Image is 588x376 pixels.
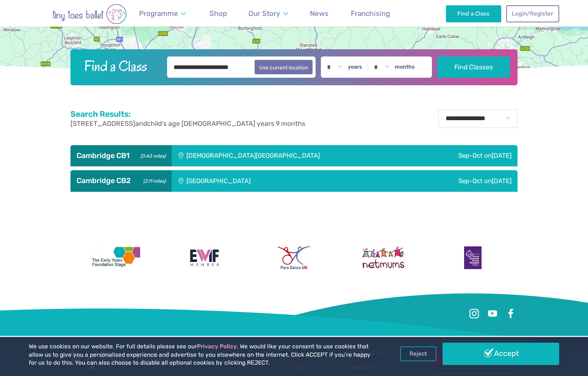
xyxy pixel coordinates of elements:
img: The Early Years Foundation Stage [90,246,140,269]
div: [GEOGRAPHIC_DATA] [172,170,367,191]
span: News [310,9,328,18]
h2: Find a Class [78,56,162,75]
p: and [70,119,305,128]
img: tiny toes ballet [29,4,150,24]
img: Para Dance UK [278,246,310,269]
a: Franchising [347,5,393,22]
span: [STREET_ADDRESS] [70,120,135,127]
a: Reject [400,346,436,361]
img: Encouraging Women Into Franchising [187,246,223,269]
a: Our Story [245,5,292,22]
span: [DATE] [492,177,511,185]
button: Find Classes [437,56,510,78]
button: Use current location [255,60,313,74]
a: Instagram [468,307,481,321]
span: Programme [139,9,178,18]
span: Our Story [249,9,280,18]
p: We use cookies on our website. For full details please see our . We would like your consent to us... [29,343,374,367]
h2: Search Results: [70,109,305,119]
span: [DATE] [492,152,511,159]
div: Sep-Oct on [415,145,518,166]
div: Sep-Oct on [367,170,518,191]
a: Privacy Policy [197,343,237,350]
a: Youtube [486,307,499,321]
h3: Cambridge CB2 [77,176,166,185]
div: [DEMOGRAPHIC_DATA][GEOGRAPHIC_DATA] [172,145,414,166]
a: Programme [135,5,189,22]
a: Accept [443,343,559,365]
a: News [307,5,332,22]
span: Franchising [351,9,390,18]
a: Shop [206,5,230,22]
a: Open this area in Google Maps (opens a new window) [2,64,27,74]
img: Google [2,64,27,74]
small: (0.43 miles) [138,151,166,159]
small: (2.11 miles) [141,176,166,184]
a: Find a Class [446,5,502,22]
label: months [395,64,415,70]
a: Facebook [504,307,518,321]
h3: Cambridge CB1 [77,151,166,160]
a: Login/Register [506,5,559,22]
span: child's age [DEMOGRAPHIC_DATA] years 9 months [147,120,305,127]
span: Shop [210,9,227,18]
label: years [348,64,362,70]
